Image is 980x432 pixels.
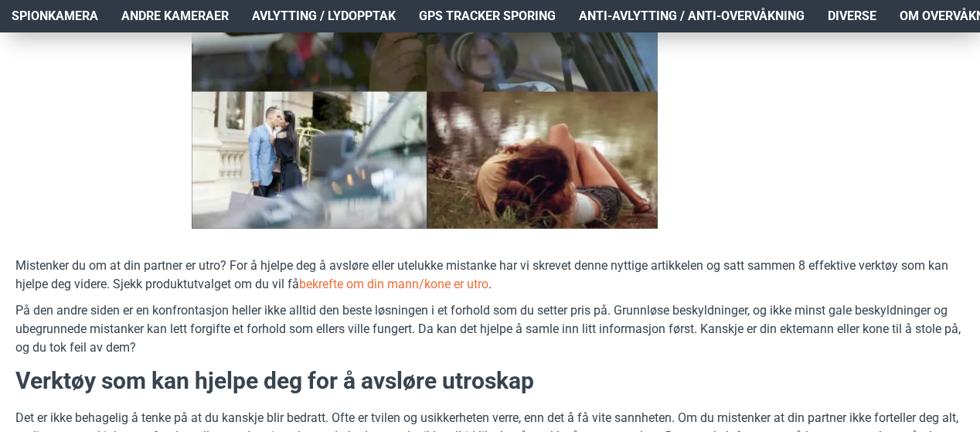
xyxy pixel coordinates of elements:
[299,275,488,294] a: bekrefte om din mann/kone er utro
[579,7,805,26] span: Anti-avlytting / Anti-overvåkning
[121,7,229,26] span: Andre kameraer
[15,301,965,357] p: På den andre siden er en konfrontasjon heller ikke alltid den beste løsningen i et forhold som du...
[15,257,965,294] p: Mistenker du om at din partner er utro? For å hjelpe deg å avsløre eller utelukke mistanke har vi...
[12,7,98,26] span: Spionkamera
[15,365,965,397] h2: Verktøy som kan hjelpe deg for å avsløre utroskap
[419,7,556,26] span: GPS Tracker Sporing
[828,7,876,26] span: Diverse
[252,7,396,26] span: Avlytting / Lydopptak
